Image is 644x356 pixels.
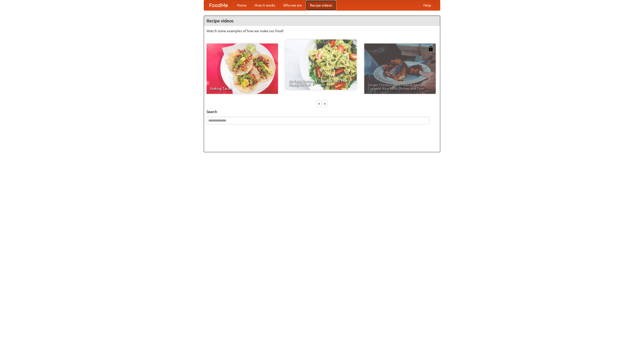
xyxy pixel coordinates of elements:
a: Making Tacos [207,44,278,94]
a: An Easy, Summery Tomato Pasta That's Ready for Fall [285,39,357,90]
p: Watch some examples of how we make our food! [207,28,437,33]
a: Who we are [279,0,306,10]
div: » [323,100,327,107]
img: 483408.png [428,46,433,51]
a: Home [233,0,251,10]
a: Help [419,0,435,10]
h4: Recipe videos [204,16,440,26]
span: Making Tacos [210,87,274,90]
div: « [317,100,321,107]
a: How it works [251,0,279,10]
h5: Search [207,109,437,114]
a: Recipe videos [306,0,336,10]
span: An Easy, Summery Tomato Pasta That's Ready for Fall [289,79,353,86]
a: FoodMe [204,0,233,10]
